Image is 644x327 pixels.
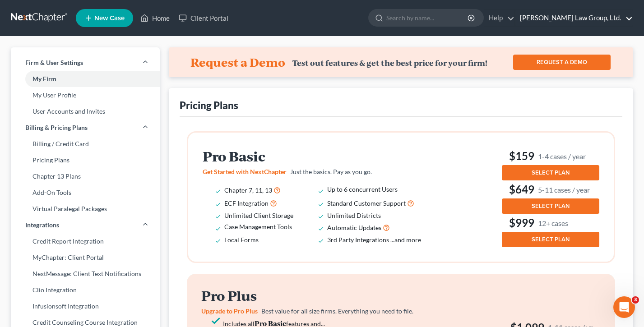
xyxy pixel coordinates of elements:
button: SELECT PLAN [502,232,599,247]
small: 12+ cases [538,218,568,228]
span: Up to 6 concurrent Users [327,185,398,193]
a: Firm & User Settings [11,55,160,71]
span: Unlimited Client Storage [224,212,293,219]
div: Test out features & get the best price for your firm! [292,58,487,68]
span: 3 [632,296,639,304]
span: Get Started with NextChapter [203,168,287,175]
a: Chapter 13 Plans [11,168,160,184]
span: Unlimited Districts [327,212,381,219]
a: Client Portal [174,10,233,26]
span: ECF Integration [224,199,269,207]
span: Local Forms [224,236,259,244]
small: 5-11 cases / year [538,185,590,194]
span: New Case [94,15,125,22]
span: Chapter 7, 11, 13 [224,186,272,194]
button: SELECT PLAN [502,165,599,180]
span: Standard Customer Support [327,199,406,207]
a: My Firm [11,71,160,87]
input: Search by name... [386,9,469,26]
a: Pricing Plans [11,152,160,168]
a: Billing & Pricing Plans [11,120,160,136]
a: Billing / Credit Card [11,136,160,152]
h3: $999 [502,216,599,230]
span: Firm & User Settings [25,58,83,67]
span: Case Management Tools [224,223,292,230]
div: Pricing Plans [180,99,238,112]
span: Best value for all size firms. Everything you need to file. [261,307,413,315]
h2: Pro Plus [201,288,432,303]
button: SELECT PLAN [502,198,599,214]
span: ...and more [390,236,421,244]
span: Integrations [25,221,59,230]
iframe: Intercom live chat [613,296,635,318]
a: NextMessage: Client Text Notifications [11,266,160,282]
a: MyChapter: Client Portal [11,249,160,266]
a: User Accounts and Invites [11,103,160,120]
h4: Request a Demo [190,55,285,69]
span: SELECT PLAN [532,169,570,176]
a: [PERSON_NAME] Law Group, Ltd. [515,10,633,26]
span: Billing & Pricing Plans [25,123,88,132]
a: Infusionsoft Integration [11,298,160,314]
a: REQUEST A DEMO [513,55,611,70]
a: Virtual Paralegal Packages [11,201,160,217]
span: SELECT PLAN [532,236,570,243]
span: 3rd Party Integrations [327,236,389,244]
span: Automatic Updates [327,224,381,231]
h3: $649 [502,182,599,197]
a: Integrations [11,217,160,233]
a: Credit Report Integration [11,233,160,249]
h3: $159 [502,149,599,163]
span: SELECT PLAN [532,203,570,210]
a: Home [136,10,174,26]
a: Help [484,10,514,26]
span: Just the basics. Pay as you go. [290,168,372,175]
h2: Pro Basic [203,149,434,164]
a: Add-On Tools [11,184,160,201]
a: My User Profile [11,87,160,103]
a: Clio Integration [11,282,160,298]
small: 1-4 cases / year [538,152,586,161]
span: Upgrade to Pro Plus [201,307,258,315]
